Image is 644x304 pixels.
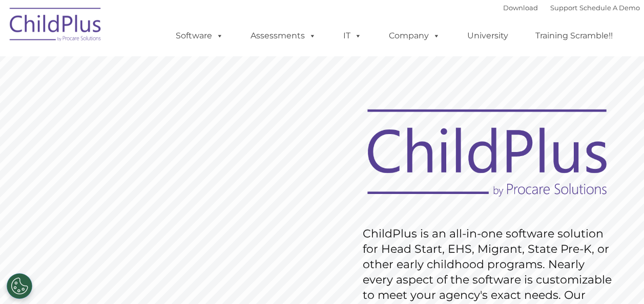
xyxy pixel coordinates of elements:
a: Company [379,26,450,46]
font: | [503,4,640,12]
a: Schedule A Demo [579,4,640,12]
a: Assessments [240,26,326,46]
a: IT [333,26,372,46]
a: University [457,26,518,46]
a: Software [165,26,234,46]
a: Download [503,4,538,12]
button: Cookies Settings [7,273,32,299]
a: Support [550,4,577,12]
a: Training Scramble!! [525,26,623,46]
img: ChildPlus by Procare Solutions [5,1,107,52]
